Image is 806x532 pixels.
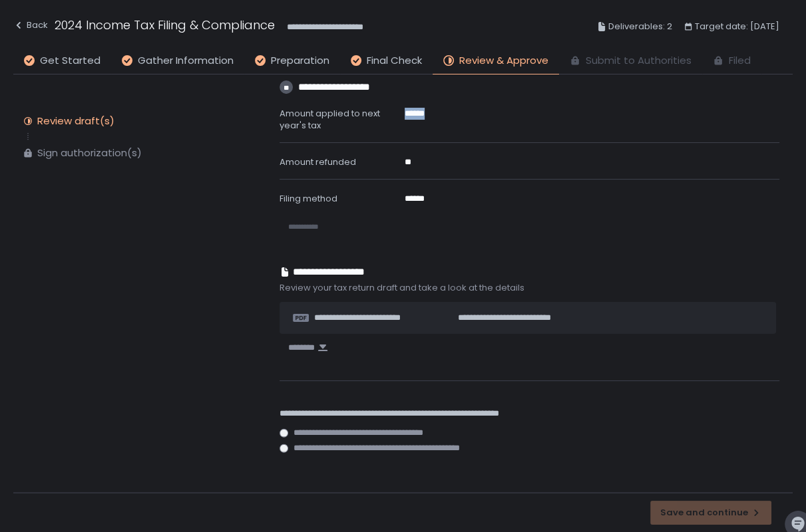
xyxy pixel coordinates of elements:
[280,156,356,168] span: Amount refunded
[37,146,142,160] div: Sign authorization(s)
[729,53,751,68] span: Filed
[586,53,692,68] span: Submit to Authorities
[280,282,779,294] span: Review your tax return draft and take a look at the details
[13,17,48,33] div: Back
[55,16,275,34] h1: 2024 Income Tax Filing & Compliance
[367,53,422,68] span: Final Check
[40,53,101,68] span: Get Started
[695,19,779,35] span: Target date: [DATE]
[459,53,548,68] span: Review & Approve
[280,107,380,132] span: Amount applied to next year's tax
[280,192,337,205] span: Filing method
[608,19,672,35] span: Deliverables: 2
[37,114,114,128] div: Review draft(s)
[271,53,329,68] span: Preparation
[138,53,234,68] span: Gather Information
[13,16,48,38] button: Back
